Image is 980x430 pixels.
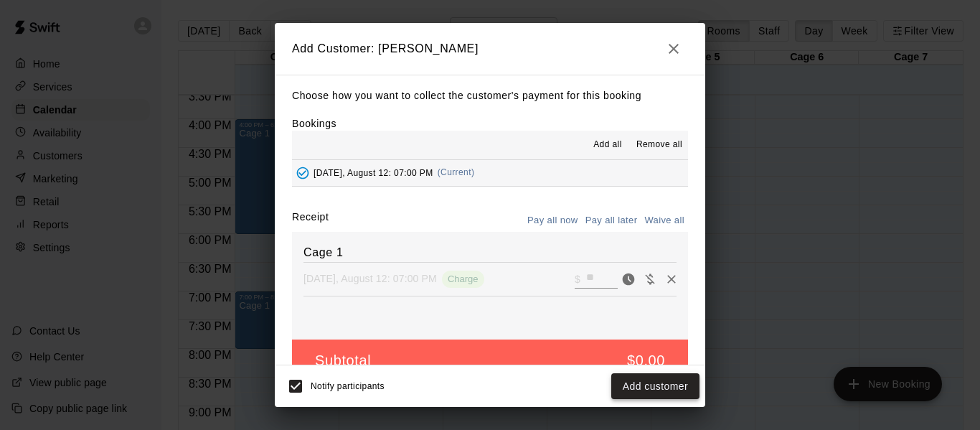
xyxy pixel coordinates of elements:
[575,272,580,286] p: $
[303,243,677,262] h6: Cage 1
[611,373,699,400] button: Add customer
[292,87,688,105] p: Choose how you want to collect the customer's payment for this booking
[292,162,314,184] button: Added - Collect Payment
[641,210,688,232] button: Waive all
[661,268,682,290] button: Remove
[618,272,639,284] span: Pay now
[593,138,622,152] span: Add all
[292,210,329,232] label: Receipt
[639,272,661,284] span: Waive payment
[524,210,582,232] button: Pay all now
[631,134,688,156] button: Remove all
[292,118,336,129] label: Bookings
[582,210,641,232] button: Pay all later
[292,160,688,187] button: Added - Collect Payment[DATE], August 12: 07:00 PM(Current)
[636,138,682,152] span: Remove all
[315,351,371,370] h5: Subtotal
[627,351,665,370] h5: $0.00
[438,167,475,177] span: (Current)
[303,271,437,286] p: [DATE], August 12: 07:00 PM
[585,134,631,156] button: Add all
[275,23,705,75] h2: Add Customer: [PERSON_NAME]
[314,167,433,177] span: [DATE], August 12: 07:00 PM
[311,381,385,391] span: Notify participants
